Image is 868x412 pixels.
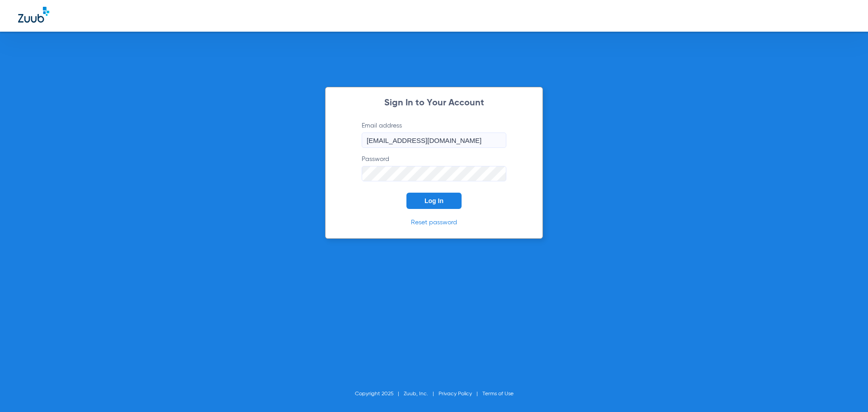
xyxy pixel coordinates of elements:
[482,391,514,397] a: Terms of Use
[406,193,462,209] button: Log In
[355,389,404,398] li: Copyright 2025
[18,7,49,23] img: Zuub Logo
[362,121,506,148] label: Email address
[362,166,506,181] input: Password
[348,99,520,108] h2: Sign In to Your Account
[425,197,443,204] span: Log In
[823,369,868,412] iframe: Chat Widget
[362,155,506,181] label: Password
[439,391,472,397] a: Privacy Policy
[411,219,457,226] a: Reset password
[362,133,506,148] input: Email address
[404,389,439,398] li: Zuub, Inc.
